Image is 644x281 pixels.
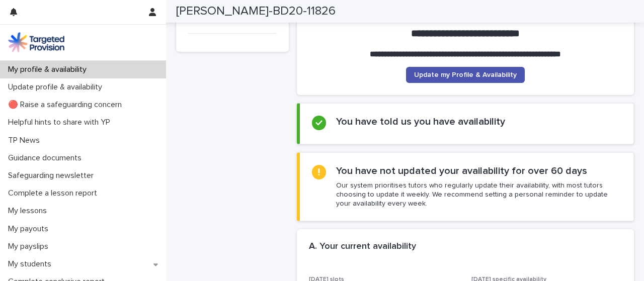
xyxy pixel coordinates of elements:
p: Helpful hints to share with YP [4,118,118,127]
p: Complete a lesson report [4,189,105,198]
p: Safeguarding newsletter [4,171,102,180]
h2: You have not updated your availability for over 60 days [336,165,587,177]
p: TP News [4,136,48,145]
span: Update my Profile & Availability [414,71,517,78]
p: Update profile & availability [4,82,110,92]
h2: A. Your current availability [309,241,416,252]
a: Update my Profile & Availability [406,67,525,83]
p: My profile & availability [4,65,95,74]
h2: [PERSON_NAME]-BD20-11826 [176,4,336,19]
p: Guidance documents [4,153,90,163]
p: My payouts [4,224,56,234]
p: 🔴 Raise a safeguarding concern [4,100,130,110]
img: M5nRWzHhSzIhMunXDL62 [8,32,64,52]
p: My payslips [4,242,56,251]
p: My lessons [4,206,55,216]
h2: You have told us you have availability [336,116,505,128]
p: Our system prioritises tutors who regularly update their availability, with most tutors choosing ... [336,181,621,209]
p: My students [4,259,59,269]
